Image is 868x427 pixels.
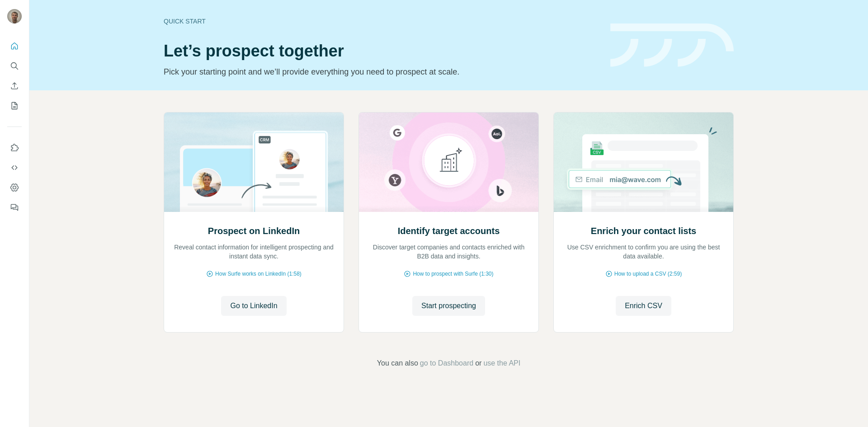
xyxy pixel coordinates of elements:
button: go to Dashboard [420,358,473,369]
button: Use Surfe API [7,160,22,176]
h1: Let’s prospect together [164,42,599,60]
p: Discover target companies and contacts enriched with B2B data and insights. [368,243,529,261]
span: Enrich CSV [625,300,662,311]
h2: Enrich your contact lists [591,225,696,237]
button: Feedback [7,199,22,216]
p: Use CSV enrichment to confirm you are using the best data available. [563,243,724,261]
img: banner [610,23,734,67]
p: Pick your starting point and we’ll provide everything you need to prospect at scale. [164,66,599,78]
button: Use Surfe on LinkedIn [7,140,22,156]
span: How to prospect with Surfe (1:30) [413,270,493,278]
button: Quick start [7,38,22,54]
button: Start prospecting [412,296,485,316]
button: Enrich CSV [7,78,22,94]
span: Go to LinkedIn [230,300,277,311]
span: You can also [377,358,418,369]
span: How to upload a CSV (2:59) [614,270,682,278]
button: use the API [483,358,520,369]
img: Identify target accounts [359,113,539,212]
button: Search [7,58,22,74]
img: Prospect on LinkedIn [164,113,344,212]
button: Go to LinkedIn [221,296,286,316]
h2: Identify target accounts [398,225,500,237]
img: Enrich your contact lists [553,113,734,212]
span: or [475,358,481,369]
button: My lists [7,98,22,114]
p: Reveal contact information for intelligent prospecting and instant data sync. [173,243,335,261]
div: Quick start [164,17,599,26]
h2: Prospect on LinkedIn [208,225,300,237]
img: Avatar [7,9,22,23]
button: Enrich CSV [616,296,671,316]
button: Dashboard [7,179,22,196]
span: How Surfe works on LinkedIn (1:58) [215,270,302,278]
span: Start prospecting [421,300,476,311]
